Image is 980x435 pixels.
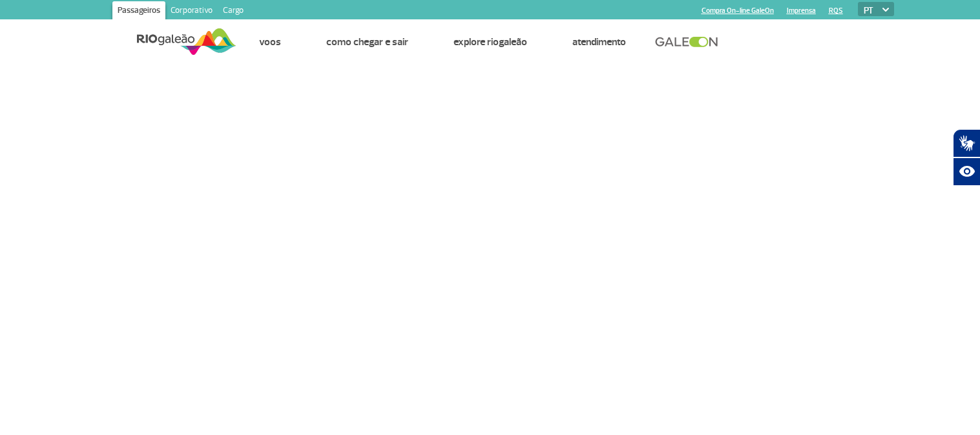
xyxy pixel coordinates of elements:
[953,129,980,186] div: Plugin de acessibilidade da Hand Talk.
[112,1,165,22] a: Passageiros
[829,6,843,15] a: RQS
[259,35,281,48] a: Voos
[787,6,816,15] a: Imprensa
[454,35,527,48] a: Explore RIOgaleão
[165,1,218,22] a: Corporativo
[218,1,249,22] a: Cargo
[326,35,408,48] a: Como chegar e sair
[702,6,774,15] a: Compra On-line GaleOn
[572,35,626,48] a: Atendimento
[953,157,980,186] button: Abrir recursos assistivos.
[953,129,980,157] button: Abrir tradutor de língua de sinais.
